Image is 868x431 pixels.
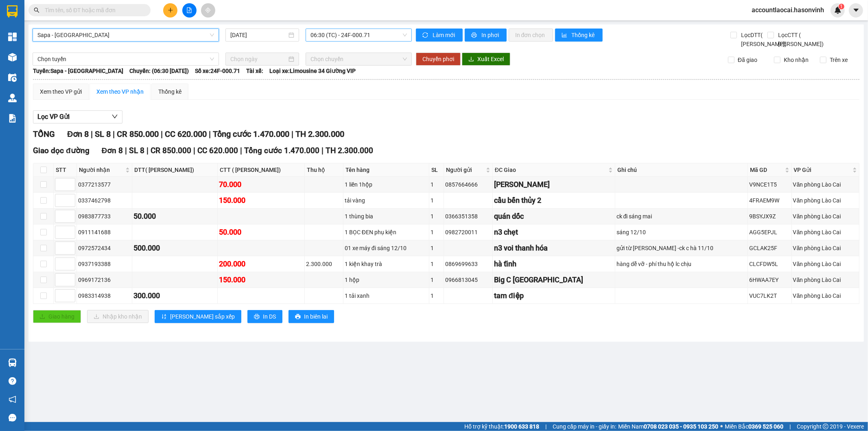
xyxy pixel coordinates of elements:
[789,422,791,431] span: |
[793,196,858,205] div: Văn phòng Lào Cai
[78,291,131,300] div: 0983314938
[37,29,214,41] span: Sapa - Hà Tĩnh
[33,68,123,74] b: Tuyến: Sapa - [GEOGRAPHIC_DATA]
[345,291,428,300] div: 1 tải xanh
[163,3,177,18] button: plus
[471,32,478,39] span: printer
[748,193,792,209] td: 4FRAEM9W
[295,314,301,320] span: printer
[117,129,159,139] span: CR 850.000
[205,7,211,13] span: aim
[197,146,238,155] span: CC 620.000
[345,196,428,205] div: tải vàng
[494,290,614,301] div: tam điệp
[40,87,82,96] div: Xem theo VP gửi
[504,423,539,430] strong: 1900 633 818
[477,55,504,64] span: Xuất Excel
[9,396,16,403] span: notification
[112,113,118,120] span: down
[431,212,442,221] div: 1
[840,4,843,9] span: 1
[132,163,218,177] th: DTT( [PERSON_NAME])
[792,256,859,272] td: Văn phòng Lào Cai
[617,259,746,268] div: hàng dễ vỡ - phí thu hộ lc chịu
[793,275,858,284] div: Văn phòng Lào Cai
[8,73,17,82] img: warehouse-icon
[9,414,16,422] span: message
[429,163,444,177] th: SL
[749,228,790,237] div: AGG5EPJL
[67,129,89,139] span: Đơn 8
[37,112,70,122] span: Lọc VP Gửi
[431,228,442,237] div: 1
[291,129,293,139] span: |
[422,32,429,39] span: sync
[793,259,858,268] div: Văn phòng Lào Cai
[572,31,596,40] span: Thống kê
[416,53,461,66] button: Chuyển phơi
[748,224,792,240] td: AGG5EPJL
[305,163,343,177] th: Thu hộ
[289,310,334,323] button: printerIn biên lai
[494,242,614,254] div: n3 voi thanh hóa
[45,6,141,15] input: Tìm tên, số ĐT hoặc mã đơn
[310,53,407,65] span: Chọn chuyến
[170,312,235,321] span: [PERSON_NAME] sắp xếp
[247,310,282,323] button: printerIn DS
[33,129,55,139] span: TỔNG
[445,212,491,221] div: 0366351358
[345,259,428,268] div: 1 kiện khay trà
[494,195,614,206] div: cầu bến thủy 2
[158,87,181,96] div: Thống kê
[321,146,324,155] span: |
[155,310,241,323] button: sort-ascending[PERSON_NAME] sắp xếp
[219,226,303,238] div: 50.000
[79,165,124,174] span: Người nhận
[615,163,748,177] th: Ghi chú
[33,110,122,123] button: Lọc VP Gửi
[749,275,790,284] div: 6HWAA7EY
[748,256,792,272] td: CLCFDW5L
[446,165,484,174] span: Người gửi
[775,31,825,48] span: Lọc CTT ( [PERSON_NAME])
[464,422,539,431] span: Hỗ trợ kỹ thuật:
[7,5,17,18] img: logo-vxr
[133,290,216,301] div: 300.000
[306,259,342,268] div: 2.300.000
[146,146,149,155] span: |
[246,66,263,75] span: Tài xế:
[201,3,215,18] button: aim
[839,4,844,9] sup: 1
[826,55,851,64] span: Trên xe
[8,94,17,102] img: warehouse-icon
[792,288,859,304] td: Văn phòng Lào Cai
[562,32,568,39] span: bar-chart
[494,258,614,270] div: hà tĩnh
[230,55,287,64] input: Chọn ngày
[78,212,131,221] div: 0983877733
[78,259,131,268] div: 0937193388
[87,310,149,323] button: downloadNhập kho nhận
[748,288,792,304] td: VUC7LK2T
[792,272,859,288] td: Văn phòng Lào Cai
[495,165,607,174] span: ĐC Giao
[78,180,131,189] div: 0377213577
[43,47,150,103] h1: Giao dọc đường
[269,66,356,75] span: Loại xe: Limousine 34 Giường VIP
[9,377,16,385] span: question-circle
[219,179,303,190] div: 70.000
[748,209,792,224] td: 9BSYJX9Z
[445,275,491,284] div: 0966813045
[8,114,17,123] img: solution-icon
[793,244,858,253] div: Văn phòng Lào Cai
[793,212,858,221] div: Văn phòng Lào Cai
[749,291,790,300] div: VUC7LK2T
[95,129,111,139] span: SL 8
[494,226,614,238] div: n3 chẹt
[33,146,90,155] span: Giao dọc đường
[481,31,500,40] span: In phơi
[431,180,442,189] div: 1
[78,244,131,253] div: 0972572434
[102,146,123,155] span: Đơn 8
[735,55,761,64] span: Đã giao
